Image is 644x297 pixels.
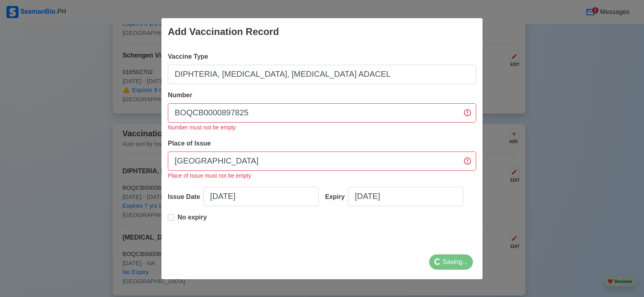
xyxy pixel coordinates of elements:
button: Saving... [429,254,473,270]
div: Expiry [325,192,348,202]
span: Number [168,92,192,98]
div: Issue Date [168,192,203,202]
span: Place of Issue [168,140,211,147]
div: Add Vaccination Record [168,25,279,39]
input: Ex: Manila [168,152,476,171]
span: Vaccine Type [168,53,208,60]
input: Ex: Sinovac 1st Dose [168,65,476,84]
small: Place of Issue must not be empty [168,172,251,179]
small: Number must not be empty [168,124,236,131]
p: No expiry [178,213,207,222]
input: Ex: 1234567890 [168,103,476,123]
